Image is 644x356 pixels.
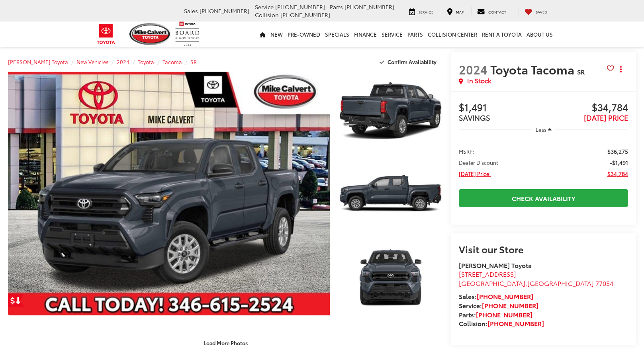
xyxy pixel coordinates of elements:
span: Map [456,9,464,14]
span: Saved [536,9,547,14]
a: About Us [524,22,555,47]
img: Mike Calvert Toyota [129,23,172,45]
a: [PERSON_NAME] Toyota [8,58,68,65]
strong: Sales: [459,291,533,301]
span: [DATE] PRICE [584,112,628,123]
span: Parts [330,3,343,11]
a: [STREET_ADDRESS] [GEOGRAPHIC_DATA],[GEOGRAPHIC_DATA] 77054 [459,269,613,288]
span: Service [419,9,433,14]
img: 2024 Toyota Tacoma SR [337,71,444,151]
a: Get Price Drop Alert [8,294,24,307]
a: Service [379,22,405,47]
span: Less [536,126,546,133]
strong: Collision: [459,319,544,328]
a: Rent a Toyota [480,22,524,47]
span: $34,784 [607,170,628,178]
a: Tacoma [162,58,182,65]
span: [PHONE_NUMBER] [280,11,330,19]
span: [GEOGRAPHIC_DATA] [527,278,594,288]
span: [DATE] Price: [459,170,491,178]
span: Confirm Availability [388,58,437,65]
span: $1,491 [459,102,543,114]
span: dropdown dots [620,66,622,72]
strong: Service: [459,301,538,310]
button: Confirm Availability [375,55,443,69]
button: Less [532,122,556,137]
a: Parts [405,22,425,47]
img: 2024 Toyota Tacoma SR [337,237,444,317]
img: Toyota [91,21,121,47]
a: [PHONE_NUMBER] [476,310,532,319]
a: [PHONE_NUMBER] [487,319,544,328]
a: Collision Center [425,22,480,47]
a: New [268,22,285,47]
span: Dealer Discount [459,158,498,166]
a: Expand Photo 2 [339,155,443,233]
img: 2024 Toyota Tacoma SR [337,154,444,234]
button: Actions [614,62,628,76]
img: 2024 Toyota Tacoma SR [5,70,333,317]
a: Check Availability [459,189,628,207]
a: [PHONE_NUMBER] [482,301,538,310]
span: Contact [488,9,506,14]
a: [PHONE_NUMBER] [477,291,533,301]
a: Expand Photo 1 [339,72,443,150]
a: My Saved Vehicles [519,7,553,15]
span: -$1,491 [610,158,628,166]
span: MSRP: [459,147,474,155]
span: Toyota Tacoma [490,61,577,78]
h2: Visit our Store [459,244,628,254]
span: Sales [184,7,198,15]
span: [GEOGRAPHIC_DATA] [459,278,525,288]
a: Contact [471,7,512,15]
span: 2024 [459,61,487,78]
a: Map [441,7,470,15]
strong: Parts: [459,310,532,319]
span: Service [255,3,274,11]
span: Collision [255,11,279,19]
span: [PHONE_NUMBER] [345,3,394,11]
span: SAVINGS [459,112,490,123]
a: Home [257,22,268,47]
span: [PHONE_NUMBER] [275,3,325,11]
button: Load More Photos [198,336,253,350]
a: Toyota [138,58,154,65]
span: [STREET_ADDRESS] [459,269,516,278]
a: 2024 [117,58,129,65]
a: Expand Photo 3 [339,237,443,316]
a: Pre-Owned [285,22,323,47]
a: Finance [352,22,379,47]
span: $34,784 [544,102,628,114]
span: [PHONE_NUMBER] [200,7,249,15]
span: $36,275 [607,147,628,155]
span: SR [577,67,585,76]
a: Specials [323,22,352,47]
a: SR [190,58,197,65]
a: New Vehicles [76,58,108,65]
strong: [PERSON_NAME] Toyota [459,260,532,270]
span: 77054 [595,278,613,288]
a: Service [403,7,439,15]
span: , [459,278,613,288]
a: Expand Photo 0 [8,72,330,315]
span: In Stock [467,76,491,85]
